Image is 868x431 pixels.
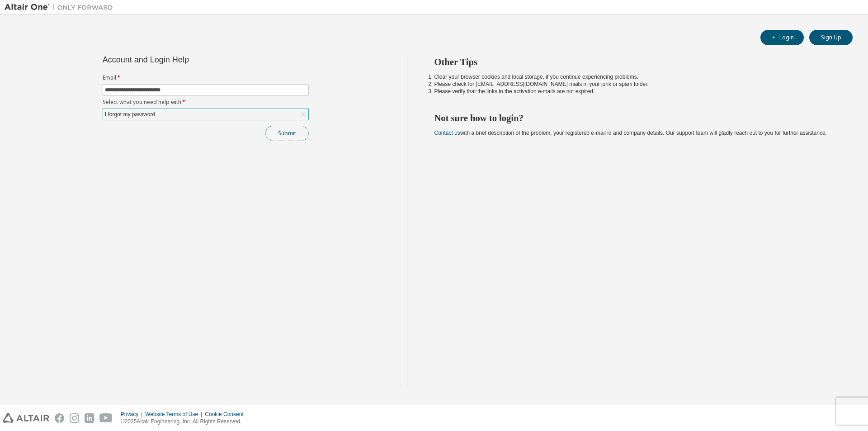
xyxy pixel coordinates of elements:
[434,88,837,95] li: Please verify that the links in the activation e-mails are not expired.
[5,3,118,12] img: Altair One
[85,413,94,423] img: linkedin.svg
[103,109,308,120] div: I forgot my password
[434,112,837,124] h2: Not sure how to login?
[103,56,268,63] div: Account and Login Help
[809,30,853,45] button: Sign Up
[103,99,309,106] label: Select what you need help with
[434,130,827,136] span: with a brief description of the problem, your registered e-mail id and company details. Our suppo...
[265,126,309,141] button: Submit
[70,413,79,423] img: instagram.svg
[121,411,145,418] div: Privacy
[434,81,837,88] li: Please check for [EMAIL_ADDRESS][DOMAIN_NAME] mails in your junk or spam folder.
[760,30,804,45] button: Login
[145,411,205,418] div: Website Terms of Use
[103,74,309,81] label: Email
[434,73,837,81] li: Clear your browser cookies and local storage, if you continue experiencing problems.
[99,413,113,423] img: youtube.svg
[3,413,49,423] img: altair_logo.svg
[205,411,249,418] div: Cookie Consent
[104,109,156,119] div: I forgot my password
[434,130,460,136] a: Contact us
[434,56,837,68] h2: Other Tips
[121,418,249,426] p: © 2025 Altair Engineering, Inc. All Rights Reserved.
[55,413,64,423] img: facebook.svg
